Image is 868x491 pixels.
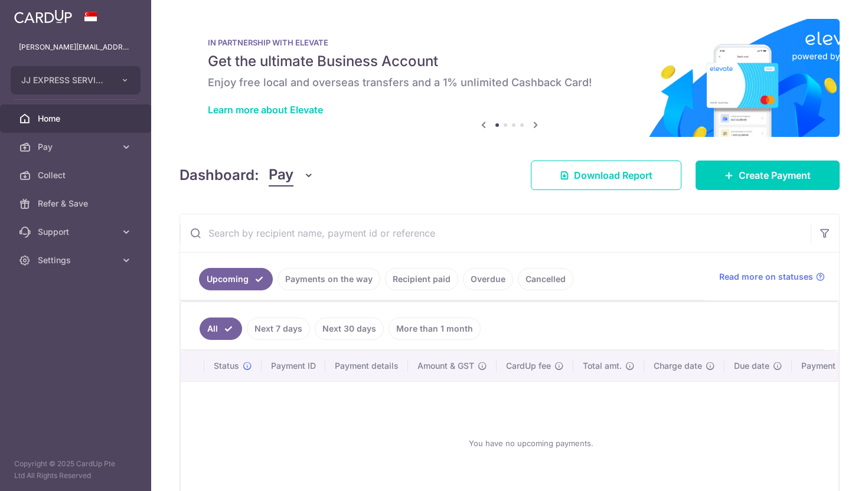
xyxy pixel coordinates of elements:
button: JJ EXPRESS SERVICES [11,66,141,94]
span: Amount & GST [417,360,474,372]
a: Next 7 days [247,317,310,340]
span: Charge date [654,360,702,372]
h4: Dashboard: [180,165,259,186]
span: Download Report [574,168,652,182]
span: Create Payment [739,168,811,182]
a: Next 30 days [315,317,384,340]
span: Home [38,113,116,125]
a: All [200,317,242,340]
span: Collect [38,169,116,181]
button: Pay [269,164,314,186]
span: Pay [269,164,293,186]
span: Total amt. [583,360,622,372]
a: Upcoming [199,268,273,290]
a: Learn more about Elevate [208,104,323,116]
a: Create Payment [696,161,840,190]
p: [PERSON_NAME][EMAIL_ADDRESS][DOMAIN_NAME] [19,41,132,53]
span: Support [38,226,116,238]
span: Refer & Save [38,198,116,210]
th: Payment details [325,351,408,381]
h6: Enjoy free local and overseas transfers and a 1% unlimited Cashback Card! [208,76,811,90]
a: Read more on statuses [719,271,825,283]
img: Renovation banner [180,19,840,137]
span: Read more on statuses [719,271,813,283]
a: Payments on the way [278,268,380,290]
a: Recipient paid [385,268,458,290]
a: Download Report [531,161,681,190]
span: Status [214,360,239,372]
span: Due date [734,360,769,372]
th: Payment ID [262,351,325,381]
span: JJ EXPRESS SERVICES [21,74,109,86]
span: CardUp fee [506,360,551,372]
a: More than 1 month [389,317,481,340]
span: Pay [38,141,116,153]
p: IN PARTNERSHIP WITH ELEVATE [208,38,811,47]
img: CardUp [14,9,72,24]
h5: Get the ultimate Business Account [208,52,811,71]
span: Settings [38,254,116,266]
a: Cancelled [518,268,573,290]
input: Search by recipient name, payment id or reference [180,214,811,252]
a: Overdue [463,268,513,290]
